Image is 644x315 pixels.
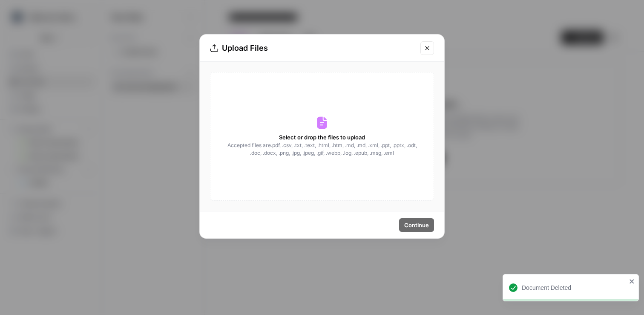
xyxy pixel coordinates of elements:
div: Upload Files [210,42,415,54]
span: Select or drop the files to upload [279,133,365,142]
button: Close modal [420,41,434,55]
span: Accepted files are .pdf, .csv, .txt, .text, .html, .htm, .md, .md, .xml, .ppt, .pptx, .odt, .doc,... [227,142,417,157]
div: Document Deleted [522,283,627,292]
button: close [629,278,635,285]
span: Continue [404,221,429,229]
button: Continue [399,218,434,232]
